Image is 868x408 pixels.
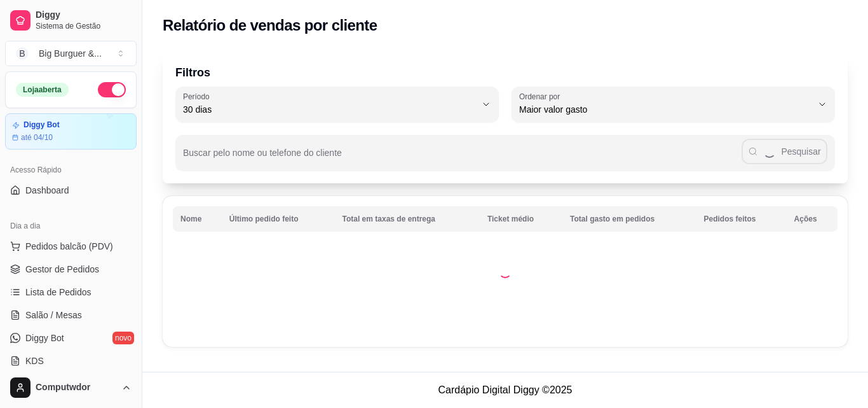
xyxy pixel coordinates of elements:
span: Gestor de Pedidos [25,263,99,276]
p: Filtros [175,64,835,81]
label: Período [183,91,214,102]
button: Período30 dias [175,87,499,122]
input: Buscar pelo nome ou telefone do cliente [183,151,742,164]
span: Computwdor [36,382,116,393]
a: DiggySistema de Gestão [5,5,137,36]
button: Computwdor [5,372,137,403]
span: Diggy [36,10,132,21]
a: Lista de Pedidos [5,282,137,302]
span: Diggy Bot [25,332,64,344]
label: Ordenar por [519,91,564,102]
div: Big Burguer & ... [39,47,102,60]
a: Gestor de Pedidos [5,259,137,279]
button: Alterar Status [98,82,126,97]
span: Salão / Mesas [25,309,82,321]
span: Maior valor gasto [519,103,812,116]
span: Pedidos balcão (PDV) [25,240,113,253]
span: Dashboard [25,184,69,197]
a: Diggy Botaté 04/10 [5,113,137,150]
span: KDS [25,355,44,367]
span: B [16,47,29,60]
span: 30 dias [183,103,476,116]
button: Pedidos balcão (PDV) [5,236,137,257]
div: Acesso Rápido [5,160,137,180]
div: Loading [499,265,512,278]
a: Salão / Mesas [5,305,137,325]
button: Ordenar porMaior valor gasto [512,87,835,122]
a: KDS [5,351,137,371]
footer: Cardápio Digital Diggy © 2025 [142,372,868,408]
article: Diggy Bot [24,120,60,130]
a: Dashboard [5,180,137,200]
span: Lista de Pedidos [25,286,92,299]
h2: Relatório de vendas por cliente [163,15,377,36]
span: Sistema de Gestão [36,21,132,31]
div: Loja aberta [16,83,69,97]
article: até 04/10 [21,132,53,143]
div: Dia a dia [5,216,137,236]
a: Diggy Botnovo [5,328,137,348]
button: Select a team [5,41,137,66]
